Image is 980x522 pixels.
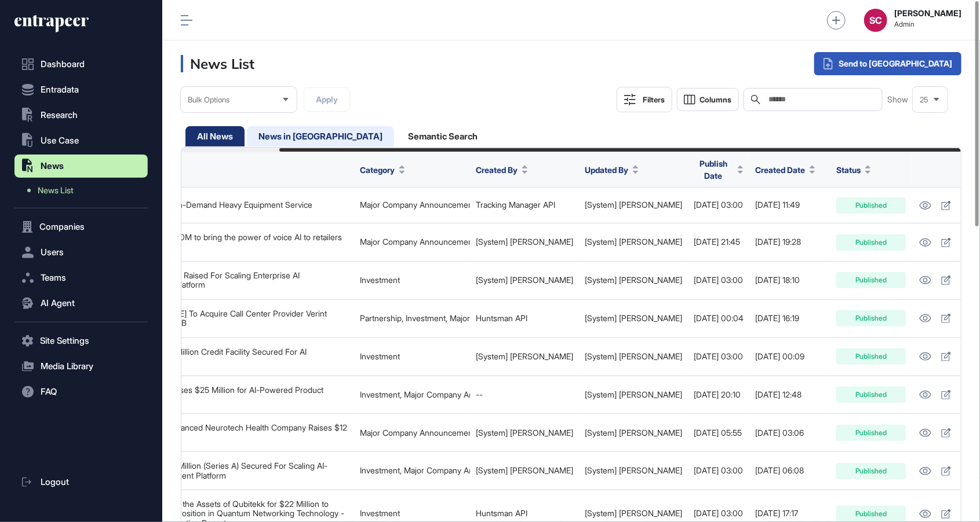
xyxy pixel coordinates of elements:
span: Publish Date [694,157,733,182]
div: Major Company Announcement [360,237,464,247]
div: [DATE] 03:00 [694,509,744,518]
button: Use Case [14,129,148,152]
div: [DATE] 16:19 [755,314,825,323]
button: AI Agent [14,292,148,315]
div: Published [836,234,906,251]
div: [DATE] 03:00 [694,466,744,475]
div: Elemind: AI-Enhanced Neurotech Health Company Raises $12 Million [123,423,348,442]
button: Entradata [14,78,148,101]
div: [DATE] 03:00 [694,352,744,361]
a: [System] [PERSON_NAME] [476,465,573,475]
div: [DATE] 20:10 [694,390,744,399]
strong: [PERSON_NAME] [894,9,961,18]
span: Columns [700,95,731,104]
a: [System] [PERSON_NAME] [476,428,573,438]
div: Partnership, Investment, Major Company Announcement [360,314,464,323]
div: [DATE] 03:06 [755,428,825,438]
span: AI Agent [41,299,75,308]
button: Users [14,241,148,264]
div: [DATE] 19:28 [755,237,825,247]
button: Created By [476,164,528,176]
button: Created Date [755,164,815,176]
div: Published [836,310,906,326]
div: Filters [643,95,665,104]
div: Published [836,197,906,214]
a: Huntsman API [476,508,527,518]
span: Status [836,164,861,176]
div: Published [836,348,906,365]
a: [System] [PERSON_NAME] [585,275,682,285]
span: Research [41,111,78,120]
div: Published [836,425,906,441]
span: Category [360,164,395,176]
div: Published [836,272,906,288]
button: Category [360,164,405,176]
div: News in [GEOGRAPHIC_DATA] [247,126,394,146]
a: Logout [14,470,148,494]
div: Heave App - On-Demand Heavy Equipment Service [123,200,312,209]
span: Show [887,95,908,104]
span: 25 [920,95,928,104]
button: News [14,155,148,178]
a: [System] [PERSON_NAME] [585,313,682,323]
div: All News [185,126,245,146]
div: Investment, Major Company Announcement [360,466,464,475]
div: Investment [360,352,464,361]
span: Updated By [585,164,628,176]
span: Admin [894,20,961,28]
span: News [41,161,64,171]
div: [DATE] 00:09 [755,352,825,361]
a: [System] [PERSON_NAME] [585,237,682,247]
div: [DATE] 05:55 [694,428,744,438]
div: Constructor Raises $25 Million for AI-Powered Product Discovery [123,385,348,405]
div: [DATE] 03:00 [694,200,744,209]
button: Media Library [14,355,148,378]
div: Investment [360,275,464,285]
div: Jozu: $4 Million Raised For Scaling Enterprise AI Orchestration Platform [123,271,348,290]
div: [DATE] 11:49 [755,200,825,209]
a: Dashboard [14,53,148,76]
div: Published [836,387,906,403]
div: Published [836,506,906,522]
span: Bulk Options [188,95,229,104]
a: [System] [PERSON_NAME] [476,237,573,247]
span: Logout [41,477,69,487]
span: Companies [39,222,85,231]
span: Entradata [41,85,79,94]
button: Filters [617,87,672,112]
span: FAQ [41,387,57,396]
a: [System] [PERSON_NAME] [585,351,682,361]
div: [DATE] 17:17 [755,509,825,518]
div: [DATE] 03:00 [694,275,744,285]
button: SC [864,9,887,32]
button: Teams [14,266,148,289]
div: Semantic Search [396,126,489,146]
span: Created By [476,164,518,176]
div: [DATE] 00:04 [694,314,744,323]
button: Updated By [585,164,639,176]
div: Published [836,463,906,479]
span: Users [41,248,64,257]
div: [URL] raises $20M to bring the power of voice AI to retailers and restaurants [123,233,348,252]
a: [System] [PERSON_NAME] [585,200,682,209]
a: [System] [PERSON_NAME] [476,351,573,361]
div: [PERSON_NAME] To Acquire Call Center Provider Verint Systems For $2B [123,309,348,328]
span: Site Settings [40,336,89,345]
div: Major Company Announcement [360,428,464,438]
button: Research [14,104,148,127]
div: Firsthand: $26 Million (Series A) Secured For Scaling AI-Based Brand Agent Platform [123,461,348,480]
div: [DATE] 21:45 [694,237,744,247]
div: Crusoe: $225 Million Credit Facility Secured For AI Infrastructure [123,347,348,366]
span: Dashboard [41,60,85,69]
button: Columns [677,88,739,111]
a: Tracking Manager API [476,200,555,209]
a: News List [20,180,148,201]
div: Investment [360,509,464,518]
span: Created Date [755,164,805,176]
span: Teams [41,273,66,282]
button: Publish Date [694,157,744,182]
button: Status [836,164,871,176]
a: Huntsman API [476,313,527,323]
div: Major Company Announcement [360,200,464,209]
